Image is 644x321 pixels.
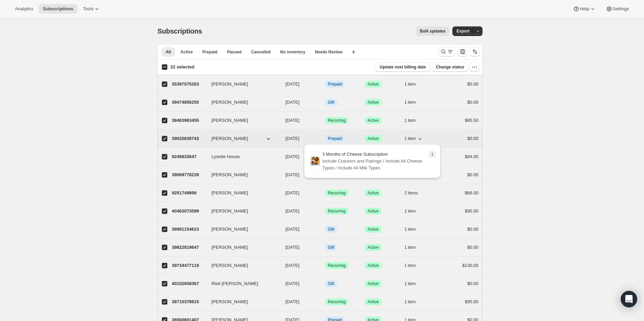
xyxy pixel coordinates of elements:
[285,263,299,268] span: [DATE]
[404,281,416,286] span: 1 item
[166,49,171,55] span: All
[285,299,299,304] span: [DATE]
[328,136,342,141] span: Prepaid
[43,6,73,12] span: Subscriptions
[348,47,359,57] button: Create new view
[207,296,276,307] button: [PERSON_NAME]
[180,49,193,55] span: Active
[207,224,276,235] button: [PERSON_NAME]
[404,261,423,270] button: 1 item
[172,190,206,196] p: 9251749999
[172,279,478,288] div: 40102658367Risë [PERSON_NAME][DATE]InfoGiftSuccessActive1 item$0.00
[368,118,379,123] span: Active
[404,134,423,143] button: 1 item
[432,62,468,72] button: Change status
[376,62,430,72] button: Update next billing date
[211,81,248,88] span: [PERSON_NAME]
[172,280,206,287] p: 40102658367
[368,281,379,286] span: Active
[621,291,637,307] div: Open Intercom Messenger
[15,6,33,12] span: Analytics
[404,299,416,305] span: 1 item
[172,81,206,88] p: 35397075263
[404,190,418,196] span: 2 items
[404,245,416,250] span: 1 item
[404,136,416,141] span: 1 item
[83,6,93,12] span: Tools
[172,224,478,234] div: 39981154623[PERSON_NAME][DATE]InfoGiftSuccessActive1 item$0.00
[227,49,242,55] span: Paused
[172,134,478,143] div: 39025639743[PERSON_NAME][DATE]InfoPrepaidSuccessActive1 item$0.00
[328,245,334,250] span: Gift
[285,172,299,177] span: [DATE]
[207,151,276,162] button: Lysette House
[202,49,217,55] span: Prepaid
[328,227,334,232] span: Gift
[456,28,469,34] span: Export
[368,245,379,250] span: Active
[465,190,478,195] span: $66.00
[569,4,600,14] button: Help
[172,298,206,305] p: 38710378815
[172,99,206,106] p: 39474856255
[431,152,434,157] span: 1
[207,206,276,217] button: [PERSON_NAME]
[172,116,478,125] div: 38463963455[PERSON_NAME][DATE]SuccessRecurringSuccessActive1 item$85.50
[404,206,423,216] button: 1 item
[211,298,248,305] span: [PERSON_NAME]
[465,154,478,159] span: $94.00
[368,190,379,196] span: Active
[207,97,276,108] button: [PERSON_NAME]
[465,299,478,304] span: $95.00
[465,208,478,214] span: $95.00
[404,116,423,125] button: 1 item
[172,244,206,251] p: 39822819647
[368,81,379,87] span: Active
[172,261,478,270] div: 39734477119[PERSON_NAME][DATE]SuccessRecurringSuccessActive1 item$130.00
[458,47,467,56] button: Customize table column order and visibility
[211,135,248,142] span: [PERSON_NAME]
[368,263,379,268] span: Active
[315,49,343,55] span: Needs Review
[207,133,276,144] button: [PERSON_NAME]
[157,27,202,35] span: Subscriptions
[172,226,206,233] p: 39981154623
[328,100,334,105] span: Gift
[285,118,299,123] span: [DATE]
[467,172,478,177] span: $0.00
[207,278,276,289] button: Risë [PERSON_NAME]
[207,242,276,253] button: [PERSON_NAME]
[172,262,206,269] p: 39734477119
[368,208,379,214] span: Active
[211,190,248,196] span: [PERSON_NAME]
[285,136,299,141] span: [DATE]
[602,4,633,14] button: Settings
[470,47,480,56] button: Sort the results
[613,6,629,12] span: Settings
[211,208,248,215] span: [PERSON_NAME]
[380,64,426,70] span: Update next billing date
[416,26,450,36] button: Bulk updates
[328,208,346,214] span: Recurring
[211,226,248,233] span: [PERSON_NAME]
[207,260,276,271] button: [PERSON_NAME]
[285,227,299,232] span: [DATE]
[251,49,271,55] span: Cancelled
[172,206,478,216] div: 40463073599[PERSON_NAME][DATE]SuccessRecurringSuccessActive1 item$95.00
[170,64,194,70] p: 22 selected
[207,169,276,180] button: [PERSON_NAME]
[436,64,464,70] span: Change status
[211,244,248,251] span: [PERSON_NAME]
[368,100,379,105] span: Active
[404,118,416,123] span: 1 item
[465,118,478,123] span: $85.50
[368,227,379,232] span: Active
[172,171,206,178] p: 39069778239
[580,6,589,12] span: Help
[328,299,346,305] span: Recurring
[467,281,478,286] span: $0.00
[211,153,240,160] span: Lysette House
[467,227,478,232] span: $0.00
[172,208,206,215] p: 40463073599
[467,245,478,250] span: $0.00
